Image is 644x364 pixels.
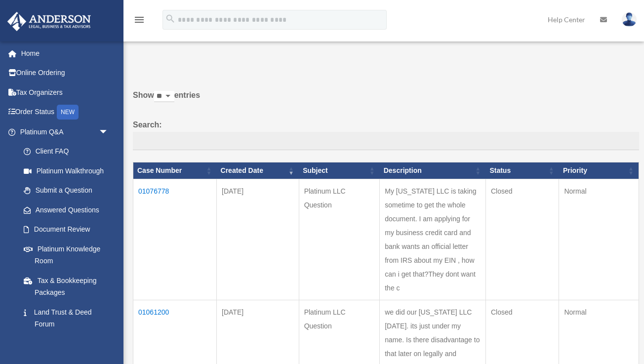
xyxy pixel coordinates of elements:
a: Platinum Knowledge Room [14,239,119,271]
td: 01076778 [133,179,217,300]
a: Tax Organizers [7,82,123,102]
div: NEW [57,105,79,120]
th: Subject: activate to sort column ascending [299,162,380,179]
a: Client FAQ [14,142,119,162]
a: Document Review [14,220,119,240]
td: Closed [485,179,559,300]
a: Order StatusNEW [7,102,123,122]
a: Answered Questions [14,200,114,220]
td: Normal [559,179,639,300]
th: Status: activate to sort column ascending [485,162,559,179]
td: [DATE] [217,179,299,300]
a: Home [7,43,123,63]
i: search [165,13,176,24]
a: Submit a Question [14,181,119,201]
a: Online Ordering [7,63,123,83]
input: Search: [133,132,639,151]
th: Description: activate to sort column ascending [380,162,486,179]
label: Show entries [133,88,639,112]
a: Platinum Walkthrough [14,161,119,181]
select: Showentries [154,91,174,102]
a: Platinum Q&Aarrow_drop_down [7,122,119,142]
label: Search: [133,118,639,151]
td: Platinum LLC Question [299,179,380,300]
th: Created Date: activate to sort column ascending [217,162,299,179]
img: User Pic [622,12,637,27]
th: Priority: activate to sort column ascending [559,162,639,179]
i: menu [133,14,145,26]
th: Case Number: activate to sort column ascending [133,162,217,179]
a: Tax & Bookkeeping Packages [14,271,119,302]
td: My [US_STATE] LLC is taking sometime to get the whole document. I am applying for my business cre... [380,179,486,300]
span: arrow_drop_down [99,122,119,142]
a: Land Trust & Deed Forum [14,302,119,334]
a: menu [133,17,145,26]
img: Anderson Advisors Platinum Portal [4,12,94,31]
